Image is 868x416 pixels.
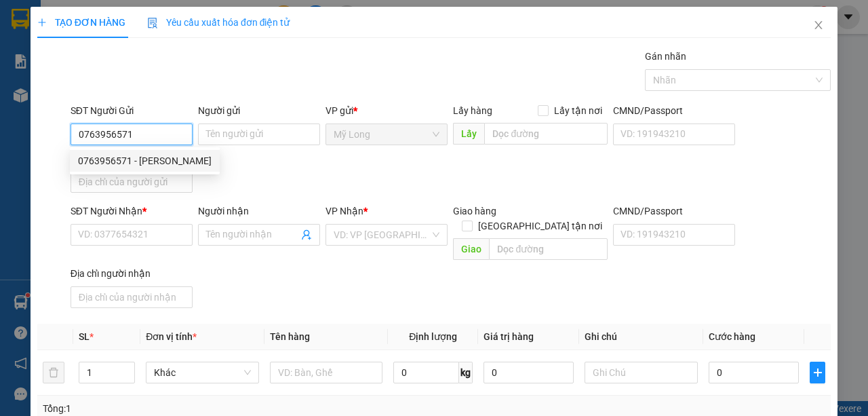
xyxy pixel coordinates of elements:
[484,331,534,342] span: Giá trị hàng
[79,331,90,342] span: SL
[37,17,125,28] span: TẠO ĐƠN HÀNG
[270,331,310,342] span: Tên hàng
[409,331,457,342] span: Định lượng
[484,123,607,145] input: Dọc đường
[453,206,496,216] span: Giao hàng
[800,7,837,45] button: Close
[613,204,735,219] div: CMND/Passport
[810,367,825,378] span: plus
[147,17,290,28] span: Yêu cầu xuất hóa đơn điện tử
[453,238,489,260] span: Giao
[71,286,193,308] input: Địa chỉ của người nhận
[78,153,212,168] div: 0763956571 - [PERSON_NAME]
[71,266,193,281] div: Địa chỉ người nhận
[585,362,698,383] input: Ghi Chú
[453,123,484,145] span: Lấy
[484,362,574,383] input: 0
[146,331,197,342] span: Đơn vị tính
[709,331,755,342] span: Cước hàng
[810,362,825,383] button: plus
[270,362,383,383] input: VD: Bàn, Ghế
[473,219,608,233] span: [GEOGRAPHIC_DATA] tận nơi
[453,105,492,116] span: Lấy hàng
[37,18,47,27] span: plus
[198,103,320,118] div: Người gửi
[198,204,320,219] div: Người nhận
[43,401,336,416] div: Tổng: 1
[71,204,193,219] div: SĐT Người Nhận
[613,103,735,118] div: CMND/Passport
[489,238,607,260] input: Dọc đường
[71,103,193,118] div: SĐT Người Gửi
[301,229,312,240] span: user-add
[645,51,686,62] label: Gán nhãn
[43,362,64,383] button: delete
[70,150,220,172] div: 0763956571 - TRẦN THỊ THOẠI QUYÊN
[579,324,703,350] th: Ghi chú
[813,20,824,31] span: close
[325,103,448,118] div: VP gửi
[334,124,439,145] span: Mỹ Long
[154,362,251,383] span: Khác
[325,206,363,216] span: VP Nhận
[549,103,608,118] span: Lấy tận nơi
[147,18,158,29] img: icon
[459,362,473,383] span: kg
[71,171,193,193] input: Địa chỉ của người gửi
